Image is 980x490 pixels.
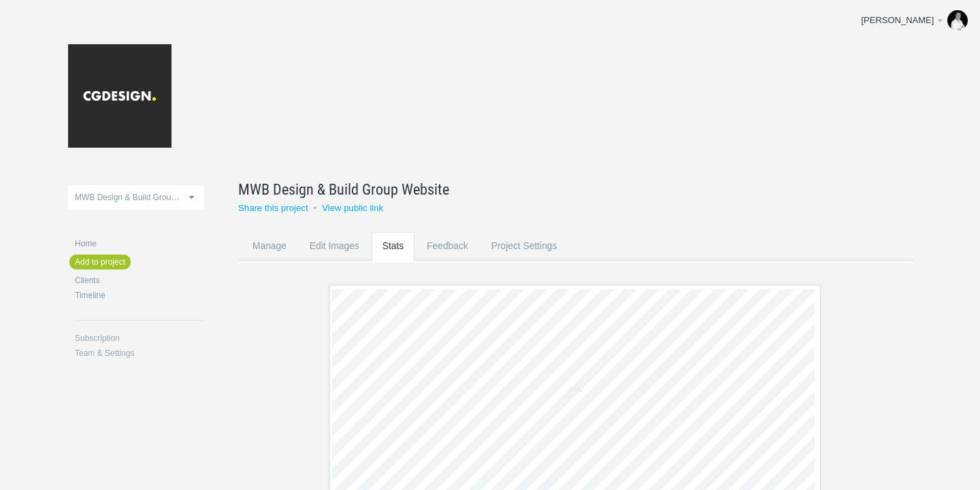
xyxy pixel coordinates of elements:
[69,255,131,269] a: Add to project
[75,349,204,357] a: Team & Settings
[238,178,879,200] a: MWB Design & Build Group Website
[851,7,973,34] a: [PERSON_NAME]
[68,44,171,148] img: cgdesign-logo_20181107023645.jpg
[322,203,383,213] a: View public link
[238,178,449,200] span: MWB Design & Build Group Website
[75,193,208,202] span: MWB Design & Build Group Website
[372,232,414,286] a: Stats
[75,334,204,342] a: Subscription
[947,10,968,31] img: b266d24ef14a10db8de91460bb94a5c0
[861,14,935,27] div: [PERSON_NAME]
[75,291,204,299] a: Timeline
[314,203,317,213] small: •
[416,232,479,286] a: Feedback
[75,240,204,248] a: Home
[238,203,308,213] a: Share this project
[299,232,370,286] a: Edit Images
[75,276,204,284] a: Clients
[242,232,297,286] a: Manage
[480,232,568,286] a: Project Settings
